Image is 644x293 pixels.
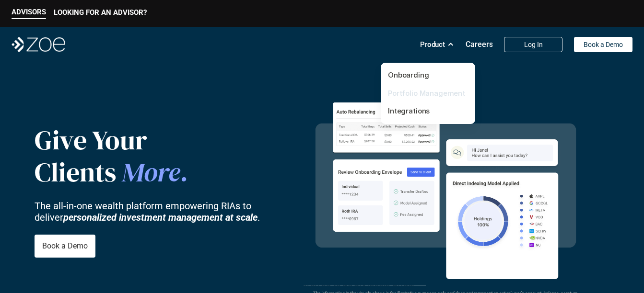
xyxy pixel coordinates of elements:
[504,37,562,52] a: Log In
[35,200,282,223] p: The all-in-one wealth platform empowering RIAs to deliver .
[63,212,258,223] strong: personalized investment management at scale
[388,106,430,115] a: Integrations
[574,37,632,52] a: Book a Demo
[35,235,95,258] a: Book a Demo
[180,154,188,191] span: .
[524,41,543,49] p: Log In
[420,37,445,52] p: Product
[35,124,282,156] p: Give Your
[12,8,46,16] p: ADVISORS
[122,154,180,191] span: More
[388,70,429,79] a: Onboarding
[584,41,623,49] p: Book a Demo
[388,89,465,98] a: Portfolio Management
[54,8,147,17] p: LOOKING FOR AN ADVISOR?
[466,40,493,49] p: Careers
[42,241,88,250] p: Book a Demo
[35,157,282,189] p: Clients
